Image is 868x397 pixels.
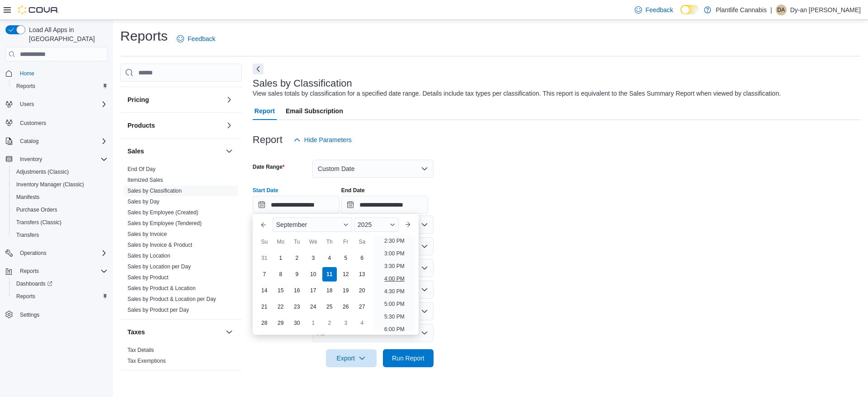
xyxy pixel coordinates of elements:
button: Adjustments (Classic) [9,166,111,178]
button: Previous Month [256,217,271,232]
a: Adjustments (Classic) [13,166,72,177]
a: Sales by Employee (Tendered) [127,220,202,226]
input: Dark Mode [680,5,699,14]
div: September, 2025 [256,250,370,331]
span: Adjustments (Classic) [13,166,108,177]
a: Sales by Product & Location per Day [127,296,216,302]
ul: Time [374,235,415,331]
span: Reports [16,293,35,300]
h3: Sales by Classification [253,78,352,89]
span: Reports [13,291,108,302]
span: Sales by Location [127,252,170,259]
button: Purchase Orders [9,203,111,216]
span: Report [255,102,275,120]
a: Sales by Location per Day [127,263,191,270]
li: 4:00 PM [381,273,408,284]
input: Press the down key to open a popover containing a calendar. [341,196,428,214]
button: Transfers [9,229,111,241]
button: Inventory Manager (Classic) [9,178,111,191]
div: Tu [290,235,304,249]
a: Sales by Employee (Created) [127,209,198,216]
div: day-1 [274,251,288,265]
img: Cova [18,5,59,14]
span: Customers [16,117,108,128]
li: 5:30 PM [381,311,408,322]
li: 3:30 PM [381,261,408,272]
button: Home [2,67,111,80]
p: Dy-an [PERSON_NAME] [790,5,861,15]
a: Feedback [173,30,219,48]
input: Press the down key to enter a popover containing a calendar. Press the escape key to close the po... [253,196,340,214]
span: Sales by Product & Location [127,285,196,292]
div: Sales [120,164,242,319]
button: Open list of options [421,243,428,250]
div: Button. Open the month selector. September is currently selected. [273,217,352,232]
button: Manifests [9,191,111,203]
span: Users [20,101,34,108]
a: End Of Day [127,166,156,172]
a: Inventory Manager (Classic) [13,179,88,190]
button: Next [253,64,264,74]
a: Transfers (Classic) [13,217,65,228]
span: Itemized Sales [127,176,163,184]
button: Operations [2,247,111,259]
span: Sales by Product per Day [127,306,189,314]
a: Tax Exemptions [127,358,166,364]
button: Sales [127,147,222,156]
span: Purchase Orders [16,206,57,213]
button: Settings [2,308,111,321]
button: Taxes [224,327,235,337]
div: day-2 [290,251,304,265]
div: day-30 [290,316,304,330]
div: day-28 [257,316,272,330]
button: Sales [224,146,235,157]
span: Inventory Manager (Classic) [16,181,84,188]
button: Users [2,98,111,111]
span: Reports [20,268,39,275]
span: Da [777,5,785,15]
a: Sales by Invoice [127,231,167,237]
button: Hide Parameters [290,131,355,149]
span: Inventory [16,154,108,165]
div: day-3 [306,251,321,265]
button: Catalog [16,136,42,147]
div: day-11 [322,267,337,282]
div: day-6 [355,251,369,265]
span: Settings [20,311,39,319]
div: day-19 [339,283,353,298]
a: Sales by Product & Location [127,285,196,291]
span: Reports [16,266,108,277]
button: Reports [9,80,111,92]
a: Customers [16,118,50,129]
div: day-23 [290,300,304,314]
span: Inventory Manager (Classic) [13,179,108,190]
nav: Complex example [5,63,108,345]
span: Catalog [20,138,38,145]
button: Open list of options [421,221,428,228]
div: day-31 [257,251,272,265]
span: Home [20,70,34,77]
span: Hide Parameters [304,135,352,144]
button: Next month [401,217,415,232]
button: Reports [9,290,111,303]
p: Plantlife Cannabis [716,5,767,15]
div: day-29 [274,316,288,330]
li: 4:30 PM [381,286,408,297]
a: Sales by Classification [127,188,182,194]
label: Date Range [253,163,285,171]
div: day-4 [322,251,337,265]
span: Sales by Location per Day [127,263,191,270]
span: Tax Details [127,346,154,354]
button: Taxes [127,328,222,337]
button: Open list of options [421,264,428,272]
div: day-20 [355,283,369,298]
button: Operations [16,248,50,259]
h3: Taxes [127,328,145,337]
h3: Pricing [127,95,149,104]
div: Th [322,235,337,249]
div: day-13 [355,267,369,282]
span: 2025 [358,221,372,228]
div: day-4 [355,316,369,330]
li: 2:30 PM [381,235,408,246]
